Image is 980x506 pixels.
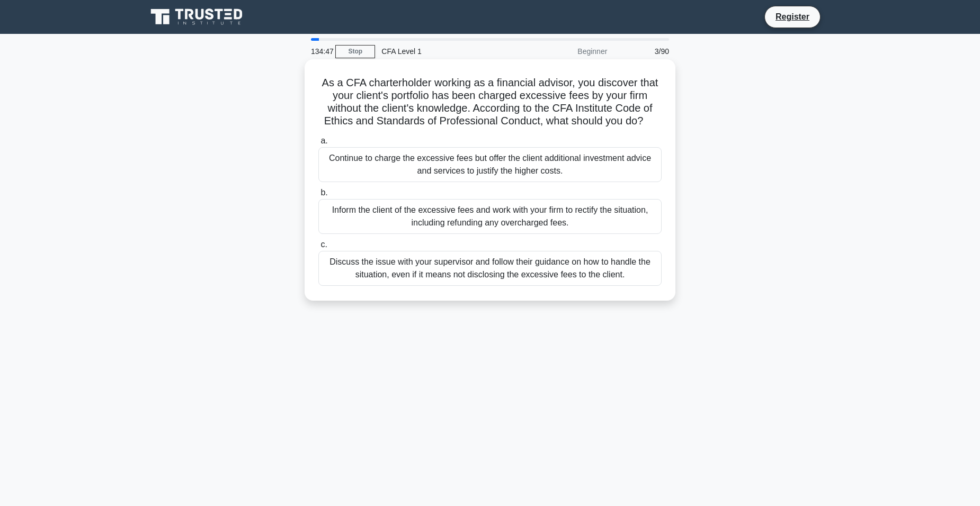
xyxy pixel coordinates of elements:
a: Stop [335,45,375,58]
div: CFA Level 1 [375,41,521,62]
a: Register [769,10,816,23]
div: Discuss the issue with your supervisor and follow their guidance on how to handle the situation, ... [318,251,662,286]
div: Inform the client of the excessive fees and work with your firm to rectify the situation, includi... [318,199,662,234]
span: c. [320,240,327,249]
div: 3/90 [613,41,675,62]
span: a. [320,136,327,145]
div: Beginner [521,41,613,62]
span: b. [320,188,327,197]
div: Continue to charge the excessive fees but offer the client additional investment advice and servi... [318,147,662,182]
div: 134:47 [305,41,335,62]
h5: As a CFA charterholder working as a financial advisor, you discover that your client's portfolio ... [317,76,663,128]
